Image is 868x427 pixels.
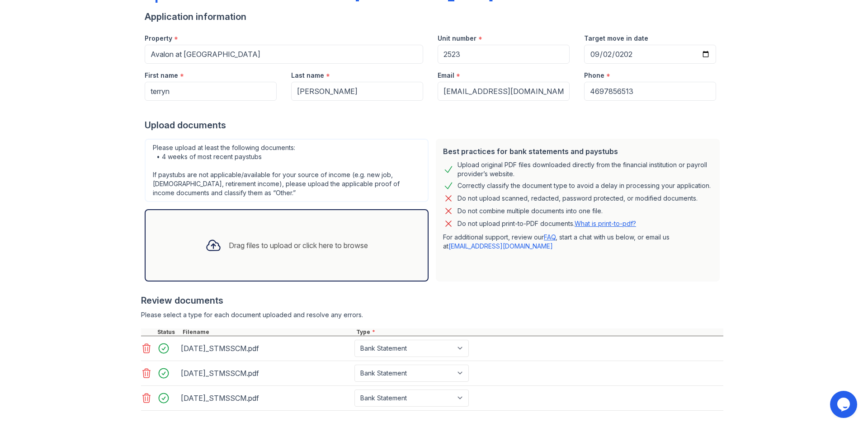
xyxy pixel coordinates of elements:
div: Correctly classify the document type to avoid a delay in processing your application. [458,180,711,191]
div: [DATE]_STMSSCM.pdf [181,391,351,405]
div: [DATE]_STMSSCM.pdf [181,341,351,356]
div: Type [354,328,723,336]
label: Email [438,71,454,80]
label: Last name [291,71,324,80]
div: Drag files to upload or click here to browse [229,240,368,251]
div: Review documents [141,294,723,307]
div: Best practices for bank statements and paystubs [443,146,712,157]
label: First name [145,71,178,80]
a: [EMAIL_ADDRESS][DOMAIN_NAME] [448,242,553,250]
a: What is print-to-pdf? [575,220,636,227]
label: Phone [584,71,604,80]
div: Upload documents [145,119,723,131]
div: Please select a type for each document uploaded and resolve any errors. [141,310,723,319]
p: Do not upload print-to-PDF documents. [458,219,636,228]
div: Upload original PDF files downloaded directly from the financial institution or payroll provider’... [458,160,712,178]
div: [DATE]_STMSSCM.pdf [181,366,351,380]
div: Do not combine multiple documents into one file. [458,206,603,216]
label: Unit number [438,34,476,43]
div: Please upload at least the following documents: • 4 weeks of most recent paystubs If paystubs are... [145,139,429,202]
p: For additional support, review our , start a chat with us below, or email us at [443,233,712,251]
div: Filename [181,328,354,336]
label: Target move in date [584,34,648,43]
div: Application information [145,10,723,23]
iframe: chat widget [830,391,859,418]
label: Property [145,34,172,43]
div: Status [156,328,181,336]
div: Do not upload scanned, redacted, password protected, or modified documents. [458,193,698,204]
a: FAQ [544,233,556,241]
